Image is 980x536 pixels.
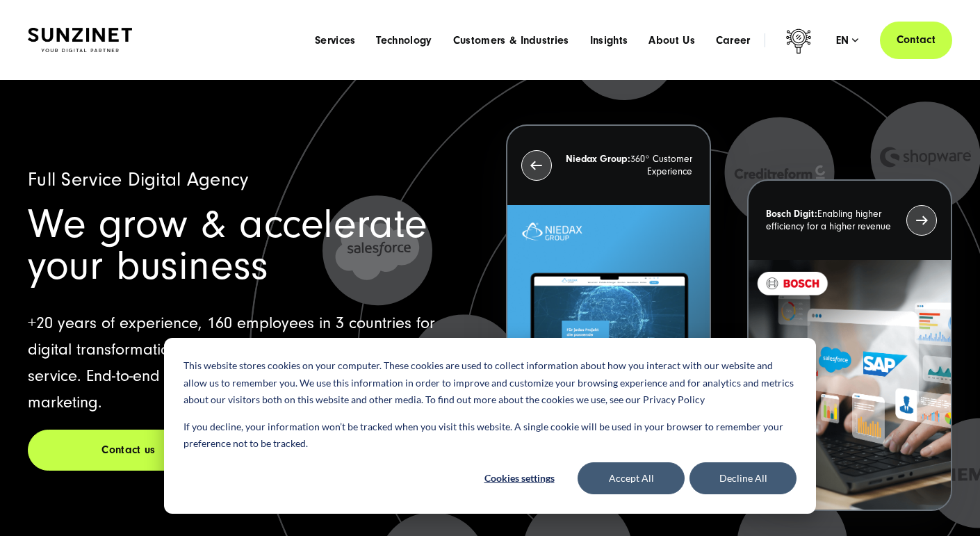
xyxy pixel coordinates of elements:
button: Niedax Group:360° Customer Experience Letztes Projekt von Niedax. Ein Laptop auf dem die Niedax W... [506,124,711,456]
a: Contact [880,20,952,60]
button: Decline All [689,462,797,494]
a: Career [716,33,751,47]
p: Enabling higher efficiency for a higher revenue [766,208,899,233]
a: Services [315,33,356,47]
h1: We grow & accelerate your business [28,204,474,287]
button: Cookies settings [466,462,573,494]
a: Insights [590,33,628,47]
div: Cookie banner [164,338,816,514]
button: Accept All [578,462,685,494]
a: About Us [648,33,695,47]
a: Contact us [28,430,229,471]
img: SUNZINET Full Service Digital Agentur [28,28,132,52]
div: en [836,33,859,47]
strong: Bosch Digit: [766,209,817,220]
button: Bosch Digit:Enabling higher efficiency for a higher revenue recent-project_BOSCH_2024-03 [747,179,952,511]
span: Full Service Digital Agency [28,169,249,190]
p: 360° Customer Experience [560,153,692,178]
a: Technology [376,33,432,47]
p: This website stores cookies on your computer. These cookies are used to collect information about... [183,357,797,409]
a: Customers & Industries [453,33,569,47]
p: +20 years of experience, 160 employees in 3 countries for digital transformation in marketing, sa... [28,310,474,416]
p: If you decline, your information won’t be tracked when you visit this website. A single cookie wi... [183,419,797,453]
strong: Niedax Group: [566,154,630,165]
img: recent-project_BOSCH_2024-03 [749,260,951,510]
img: Letztes Projekt von Niedax. Ein Laptop auf dem die Niedax Website geöffnet ist, auf blauem Hinter... [507,205,710,455]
